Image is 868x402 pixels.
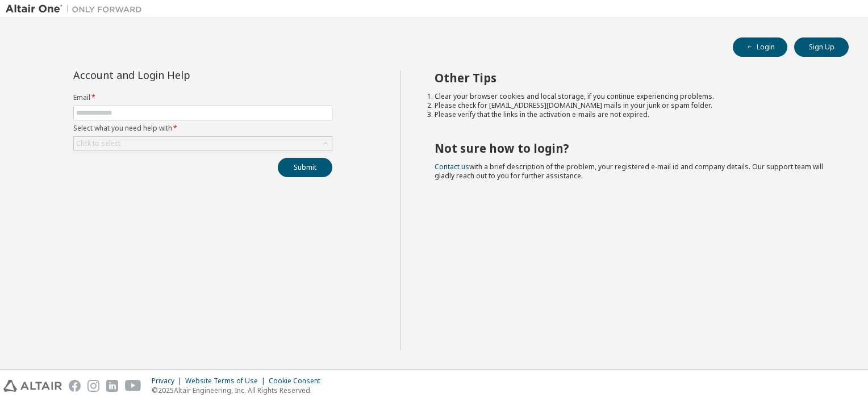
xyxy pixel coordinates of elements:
[435,141,829,156] h2: Not sure how to login?
[278,158,332,177] button: Submit
[435,101,829,110] li: Please check for [EMAIL_ADDRESS][DOMAIN_NAME] mails in your junk or spam folder.
[3,380,62,392] img: altair_logo.svg
[106,380,118,392] img: linkedin.svg
[73,124,332,133] label: Select what you need help with
[69,380,81,392] img: facebook.svg
[733,37,787,57] button: Login
[152,376,185,386] div: Privacy
[76,139,120,148] div: Click to select
[74,137,332,150] div: Click to select
[152,386,327,395] p: © 2025 Altair Engineering, Inc. All Rights Reserved.
[73,70,281,79] div: Account and Login Help
[125,380,141,392] img: youtube.svg
[435,162,469,171] a: Contact us
[73,93,332,102] label: Email
[269,376,327,386] div: Cookie Consent
[435,70,829,85] h2: Other Tips
[435,92,829,101] li: Clear your browser cookies and local storage, if you continue experiencing problems.
[435,162,823,181] span: with a brief description of the problem, your registered e-mail id and company details. Our suppo...
[435,110,829,119] li: Please verify that the links in the activation e-mails are not expired.
[185,376,269,386] div: Website Terms of Use
[87,380,99,392] img: instagram.svg
[794,37,849,57] button: Sign Up
[6,3,148,15] img: Altair One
